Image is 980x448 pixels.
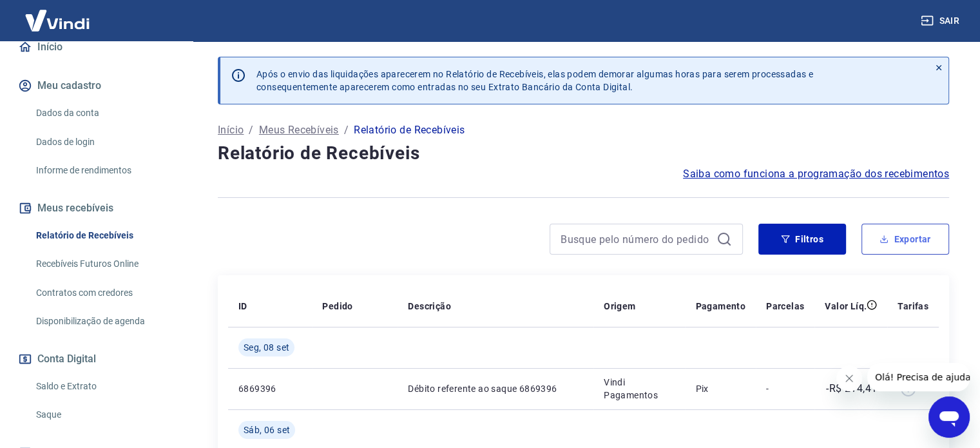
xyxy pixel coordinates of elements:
[344,122,349,138] p: /
[31,157,177,184] a: Informe de rendimentos
[238,300,247,313] p: ID
[766,382,804,395] p: -
[561,229,711,249] input: Busque pelo número do pedido
[322,300,352,313] p: Pedido
[259,122,339,138] a: Meus Recebíveis
[15,33,177,61] a: Início
[218,141,949,166] h4: Relatório de Recebíveis
[758,224,846,255] button: Filtros
[31,251,177,277] a: Recebíveis Futuros Online
[604,300,635,313] p: Origem
[31,308,177,335] a: Disponibilização de agenda
[31,280,177,306] a: Contratos com credores
[244,424,290,436] span: Sáb, 06 set
[31,373,177,400] a: Saldo e Extrato
[354,122,465,138] p: Relatório de Recebíveis
[408,300,451,313] p: Descrição
[695,382,745,395] p: Pix
[8,9,108,19] span: Olá! Precisa de ajuda?
[604,376,675,402] p: Vindi Pagamentos
[825,300,867,313] p: Valor Líq.
[898,300,928,313] p: Tarifas
[861,224,949,255] button: Exportar
[15,345,177,373] button: Conta Digital
[928,396,970,438] iframe: Botão para abrir a janela de mensagens
[867,363,970,391] iframe: Mensagem da empresa
[31,402,177,428] a: Saque
[249,122,253,138] p: /
[31,222,177,249] a: Relatório de Recebíveis
[826,381,877,396] p: -R$ 214,41
[683,166,949,182] a: Saiba como funciona a programação dos recebimentos
[256,68,813,93] p: Após o envio das liquidações aparecerem no Relatório de Recebíveis, elas podem demorar algumas ho...
[238,382,302,395] p: 6869396
[15,72,177,100] button: Meu cadastro
[244,341,289,354] span: Seg, 08 set
[15,194,177,222] button: Meus recebíveis
[695,300,745,313] p: Pagamento
[408,382,583,395] p: Débito referente ao saque 6869396
[15,1,99,40] img: Vindi
[218,122,244,138] a: Início
[31,129,177,155] a: Dados de login
[836,365,862,391] iframe: Fechar mensagem
[31,100,177,126] a: Dados da conta
[766,300,804,313] p: Parcelas
[918,9,965,33] button: Sair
